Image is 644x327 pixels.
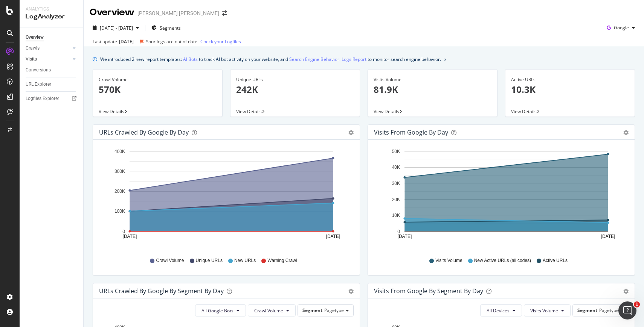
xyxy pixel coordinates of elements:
[26,12,77,21] div: LogAnalyzer
[374,129,448,136] div: Visits from Google by day
[222,11,227,16] div: arrow-right-arrow-left
[392,165,400,170] text: 40K
[90,6,134,19] div: Overview
[119,38,134,45] div: [DATE]
[511,83,629,96] p: 10.3K
[577,307,597,313] span: Segment
[26,95,78,103] a: Logfiles Explorer
[195,304,246,316] button: All Google Bots
[201,307,233,314] span: All Google Bots
[374,83,491,96] p: 81.9K
[26,44,40,52] div: Crawls
[99,146,354,250] svg: A chart.
[601,234,615,239] text: [DATE]
[543,257,568,264] span: Active URLs
[26,55,37,63] div: Visits
[26,33,44,41] div: Overview
[392,213,400,218] text: 10K
[289,55,366,63] a: Search Engine Behavior: Logs Report
[26,33,78,41] a: Overview
[114,209,125,214] text: 100K
[614,24,629,31] span: Google
[634,301,640,307] span: 1
[26,44,70,52] a: Crawls
[511,76,629,83] div: Active URLs
[254,307,283,314] span: Crawl Volume
[599,307,619,313] span: Pagetype
[26,95,59,103] div: Logfiles Explorer
[114,189,125,194] text: 200K
[487,307,510,314] span: All Devices
[524,304,571,316] button: Visits Volume
[100,25,133,31] span: [DATE] - [DATE]
[234,257,256,264] span: New URLs
[326,234,340,239] text: [DATE]
[236,76,354,83] div: Unique URLs
[183,55,198,63] a: AI Bots
[348,130,354,135] div: gear
[442,54,448,65] button: close banner
[236,83,354,96] p: 242K
[398,234,412,239] text: [DATE]
[99,76,217,83] div: Crawl Volume
[137,9,219,17] div: [PERSON_NAME] [PERSON_NAME]
[90,22,142,34] button: [DATE] - [DATE]
[122,229,125,234] text: 0
[623,130,629,135] div: gear
[26,80,78,88] a: URL Explorer
[196,257,223,264] span: Unique URLs
[100,55,441,63] div: We introduced 2 new report templates: to track AI bot activity on your website, and to monitor se...
[99,287,224,295] div: URLs Crawled by Google By Segment By Day
[374,76,491,83] div: Visits Volume
[200,38,241,45] a: Check your Logfiles
[236,108,262,115] span: View Details
[618,301,636,319] iframe: Intercom live chat
[156,257,184,264] span: Crawl Volume
[511,108,537,115] span: View Details
[435,257,462,264] span: Visits Volume
[324,307,344,313] span: Pagetype
[26,55,70,63] a: Visits
[302,307,322,313] span: Segment
[530,307,558,314] span: Visits Volume
[160,25,181,31] span: Segments
[623,289,629,294] div: gear
[93,55,635,63] div: info banner
[114,149,125,154] text: 400K
[248,304,296,316] button: Crawl Volume
[474,257,531,264] span: New Active URLs (all codes)
[93,38,241,45] div: Last update
[392,197,400,202] text: 20K
[374,287,483,295] div: Visits from Google By Segment By Day
[146,38,198,45] div: Your logs are out of date.
[123,234,137,239] text: [DATE]
[26,66,51,74] div: Conversions
[392,181,400,186] text: 30K
[99,108,124,115] span: View Details
[480,304,522,316] button: All Devices
[148,22,184,34] button: Segments
[26,80,51,88] div: URL Explorer
[604,22,638,34] button: Google
[348,289,354,294] div: gear
[99,83,217,96] p: 570K
[26,6,77,12] div: Analytics
[114,169,125,174] text: 300K
[26,66,78,74] a: Conversions
[374,146,629,250] svg: A chart.
[392,149,400,154] text: 50K
[99,129,189,136] div: URLs Crawled by Google by day
[397,229,400,234] text: 0
[374,108,399,115] span: View Details
[267,257,297,264] span: Warning Crawl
